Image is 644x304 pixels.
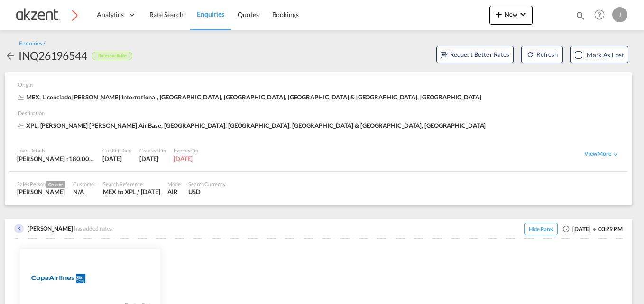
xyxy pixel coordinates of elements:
span: Analytics [97,10,124,19]
div: Mark as Lost [587,50,624,60]
button: icon-plus 400-fgNewicon-chevron-down [489,6,533,25]
div: Help [591,7,612,24]
div: Search Reference [103,180,160,188]
div: AIR [167,188,181,196]
div: N/A [73,188,95,196]
div: Cut Off Date [102,147,132,154]
span: Bookings [272,10,299,18]
span: XPL, [PERSON_NAME] [PERSON_NAME] Air Base, [GEOGRAPHIC_DATA], [GEOGRAPHIC_DATA], [GEOGRAPHIC_DATA... [18,121,488,130]
div: Rates available [92,52,133,61]
img: Compania Panamena de Aviacion, S.A. (COPA) [23,255,93,302]
md-icon: icon-magnify [575,10,586,21]
span: Help [591,7,607,23]
span: New [493,10,529,18]
span: Hide Rates [524,223,558,235]
md-icon: assets/icons/custom/RBR.svg [441,52,448,59]
md-icon: icon-plus 400-fg [493,9,505,20]
div: Enquiries / [19,40,45,48]
md-icon: icon-chevron-down [611,150,620,159]
md-icon: icon-chevron-down [517,9,529,20]
img: c72fcea0ad0611ed966209c23b7bd3dd.png [14,4,78,26]
div: 22 Sep 2025 [139,154,166,163]
span: Enquiries [197,10,224,18]
md-icon: icon-refresh [526,51,534,58]
div: Sales Person [17,180,65,188]
div: Load Details [17,147,95,154]
div: View Moreicon-chevron-down [584,150,620,159]
span: Request Better Rates [441,50,510,59]
button: Mark as Lost [570,46,628,63]
div: Search Currency [188,180,226,188]
md-icon: icon-arrow-left [5,50,16,62]
div: Mode [167,180,181,188]
div: [DATE] 03:29 PM [520,224,623,234]
div: [PERSON_NAME] : 180.00 KG | Volumetric Wt : 124.80 KG [17,154,95,163]
div: Origin [18,81,624,93]
span: [PERSON_NAME] [28,225,73,232]
span: Quotes [238,10,258,18]
div: INQ26196544 [18,48,87,63]
div: Expires On [174,147,198,154]
div: 21 Dec 2025 [174,154,198,163]
div: icon-arrow-left [5,48,18,63]
div: MEX to XPL / 22 Sep 2025 [103,188,160,196]
div: J [612,7,627,22]
div: Customer [73,180,95,188]
md-checkbox: Mark as Lost [575,50,624,60]
div: Created On [139,147,166,154]
button: icon-refreshRefresh [521,46,563,63]
span: Rate Search [149,10,184,18]
div: Juana Roque [17,188,65,196]
div: icon-magnify [575,10,586,25]
div: MEX, Licenciado [PERSON_NAME] International, [GEOGRAPHIC_DATA], [GEOGRAPHIC_DATA], [GEOGRAPHIC_DA... [18,93,484,101]
button: assets/icons/custom/RBR.svgRequest Better Rates [436,46,514,63]
div: 22 Sep 2025 [102,154,132,163]
span: has added rates [74,225,115,232]
md-icon: icon-checkbox-blank-circle [593,228,596,231]
div: Destination [18,109,624,121]
div: USD [188,188,226,196]
span: Creator [46,181,65,188]
img: +TGpXNAAAABklEQVQDANCYcWr4dftOAAAAAElFTkSuQmCC [14,224,24,233]
md-icon: icon-clock [562,225,570,232]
